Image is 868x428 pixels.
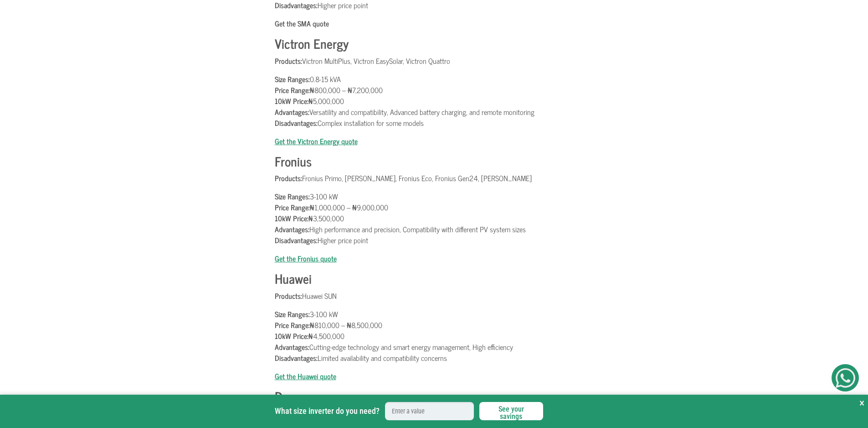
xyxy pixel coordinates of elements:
b: Advantages: [275,106,309,118]
input: Enter a value [385,402,474,420]
b: Disadvantages: [275,234,318,246]
label: What size inverter do you need? [275,406,380,417]
b: 10kW Price: [275,330,308,342]
b: Deye [275,386,300,407]
p: Victron MultiPlus, Victron EasySolar, Victron Quattro [275,55,594,66]
b: Advantages: [275,341,309,353]
b: Get the SMA quote [275,17,329,29]
b: Advantages: [275,223,309,235]
img: Get Started On Earthbond Via Whatsapp [836,368,855,388]
p: 3-100 kW ₦810,000 – ₦8,500,000 ₦4,500,000 Cutting-edge technology and smart energy management, Hi... [275,308,594,363]
p: Fronius Primo, [PERSON_NAME], Fronius Eco, Fronius Gen24, [PERSON_NAME] [275,172,594,183]
b: Size Ranges: [275,190,310,202]
b: Disadvantages: [275,117,318,129]
p: Huawei SUN [275,290,594,301]
b: 10kW Price: [275,95,308,107]
b: Victron Energy [275,33,349,54]
b: 10kW Price: [275,212,308,224]
button: See your savings [479,402,543,420]
b: Price Range: [275,84,310,96]
a: Get the Huawei quote [275,370,336,382]
b: Size Ranges: [275,308,310,320]
b: Size Ranges: [275,73,310,85]
p: 3-100 kW ₦1,000,000 – ₦9,000,000 ₦3,500,000 High performance and precision, Compatibility with di... [275,191,594,245]
b: Products: [275,172,302,184]
b: Price Range: [275,319,310,331]
button: Close Sticky CTA [859,395,864,411]
b: Huawei [275,268,312,289]
p: 0.8-15 kVA ₦800,000 – ₦7,200,000 ₦5,000,000 Versatility and compatibility, Advanced battery charg... [275,73,594,128]
b: Price Range: [275,201,310,213]
b: Disadvantages: [275,352,318,364]
a: Get the Victron Energy quote [275,135,358,147]
b: Fronius [275,151,312,172]
b: Products: [275,55,302,67]
a: Get the Fronius quote [275,252,337,264]
b: Products: [275,290,302,302]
